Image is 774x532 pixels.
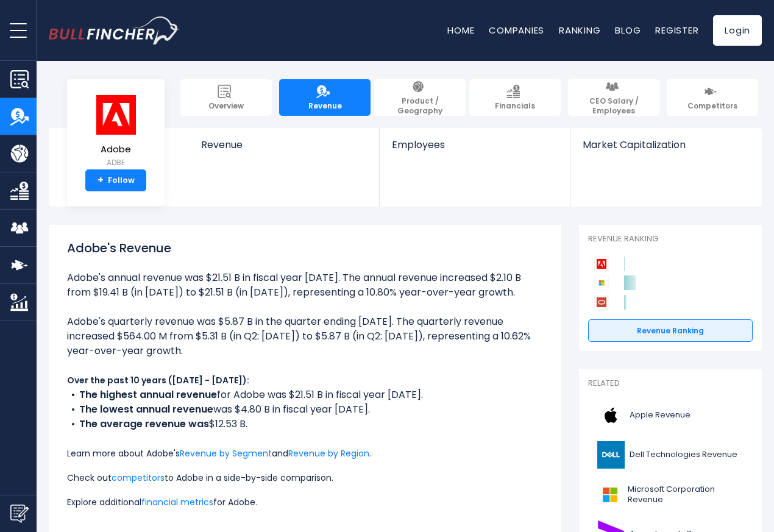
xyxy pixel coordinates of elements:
a: Companies [489,24,544,37]
p: Explore additional for Adobe. [67,495,542,509]
p: Learn more about Adobe's and . [67,446,542,461]
p: Related [588,378,753,389]
h1: Adobe's Revenue [67,239,542,257]
small: ADBE [94,157,137,168]
strong: + [98,175,104,186]
li: $12.53 B. [67,417,542,431]
span: Product / Geography [380,96,460,115]
p: Check out to Adobe in a side-by-side comparison. [67,470,542,485]
span: Financials [495,101,535,111]
a: Market Capitalization [570,128,761,171]
img: Adobe competitors logo [594,257,609,271]
b: Over the past 10 years ([DATE] - [DATE]): [67,374,249,386]
img: Microsoft Corporation competitors logo [594,275,609,290]
b: The average revenue was [79,417,209,431]
img: MSFT logo [595,481,624,508]
a: +Follow [85,169,146,191]
a: Login [713,15,762,46]
a: competitors [112,472,165,484]
a: Home [447,24,474,37]
a: Go to homepage [49,16,180,44]
span: Overview [208,101,244,111]
span: Adobe [94,144,137,155]
b: The highest annual revenue [79,388,217,402]
a: Ranking [559,24,600,37]
span: CEO Salary / Employees [574,96,653,115]
a: financial metrics [141,496,213,508]
a: Blog [615,24,641,37]
img: AAPL logo [595,402,626,429]
a: CEO Salary / Employees [568,79,659,116]
a: Overview [180,79,272,116]
li: for Adobe was $21.51 B in fiscal year [DATE]. [67,388,542,402]
a: Revenue [189,128,380,171]
li: was $4.80 B in fiscal year [DATE]. [67,402,542,417]
a: Revenue by Segment [180,447,272,459]
a: Product / Geography [374,79,466,116]
a: Revenue by Region [288,447,369,459]
a: Employees [380,128,569,171]
li: Adobe's quarterly revenue was $5.87 B in the quarter ending [DATE]. The quarterly revenue increas... [67,314,542,358]
span: Market Capitalization [583,139,748,151]
li: Adobe's annual revenue was $21.51 B in fiscal year [DATE]. The annual revenue increased $2.10 B f... [67,271,542,300]
a: Dell Technologies Revenue [588,438,753,472]
a: Adobe ADBE [94,94,138,170]
a: Revenue Ranking [588,319,753,342]
img: bullfincher logo [49,16,180,44]
a: Competitors [667,79,758,116]
p: Revenue Ranking [588,234,753,244]
span: Revenue [308,101,342,111]
b: The lowest annual revenue [79,402,213,416]
span: Revenue [201,139,367,151]
img: DELL logo [595,441,626,469]
a: Apple Revenue [588,399,753,432]
span: Competitors [687,101,737,111]
a: Financials [469,79,561,116]
a: Microsoft Corporation Revenue [588,478,753,511]
img: Oracle Corporation competitors logo [594,295,609,310]
a: Register [655,24,698,37]
span: Employees [392,139,557,151]
a: Revenue [279,79,371,116]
